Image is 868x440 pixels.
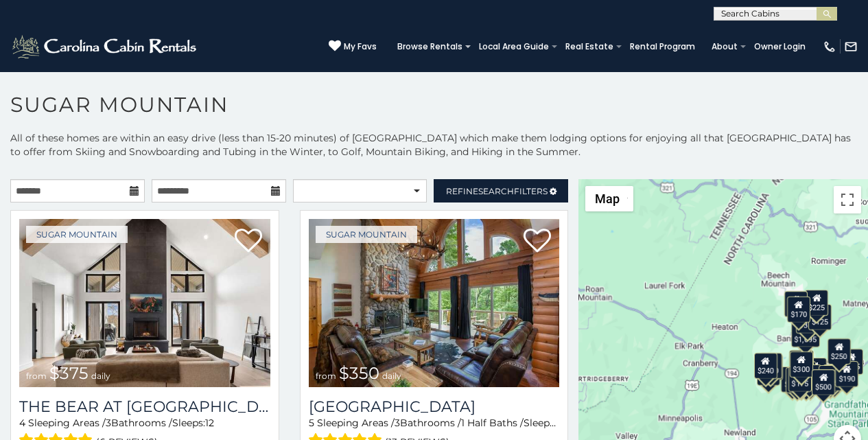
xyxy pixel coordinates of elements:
span: 3 [106,417,111,429]
button: Toggle fullscreen view [834,186,861,213]
span: 5 [309,417,314,429]
span: 12 [556,417,565,429]
div: $155 [840,349,863,375]
h3: The Bear At Sugar Mountain [19,397,270,416]
img: mail-regular-white.png [844,40,858,54]
img: Grouse Moor Lodge [309,219,560,387]
a: [GEOGRAPHIC_DATA] [309,397,560,416]
img: The Bear At Sugar Mountain [19,219,270,387]
img: phone-regular-white.png [823,40,836,54]
div: $1,095 [791,321,820,347]
div: $190 [835,361,858,387]
div: $125 [808,304,832,330]
div: $175 [788,366,812,392]
span: daily [91,371,110,381]
div: $500 [812,369,835,395]
div: $250 [828,338,851,364]
a: Sugar Mountain [26,226,128,243]
div: $300 [790,351,813,378]
span: My Favs [344,40,377,53]
span: 12 [205,417,214,429]
div: $225 [805,290,828,316]
span: 3 [395,417,400,429]
span: from [316,371,336,381]
span: Refine Filters [446,186,548,196]
div: $155 [786,367,809,393]
h3: Grouse Moor Lodge [309,397,560,416]
span: Search [478,186,514,196]
span: Map [595,192,620,206]
span: from [26,371,47,381]
a: RefineSearchFilters [434,179,568,202]
div: $240 [784,291,808,317]
a: Browse Rentals [390,37,469,56]
span: 4 [19,417,25,429]
a: Grouse Moor Lodge from $350 daily [309,219,560,387]
span: daily [382,371,401,381]
img: White-1-2.png [10,33,200,60]
a: Rental Program [623,37,702,56]
a: The Bear At Sugar Mountain from $375 daily [19,219,270,387]
div: $240 [754,353,777,379]
a: Add to favorites [524,227,551,256]
a: My Favs [329,40,377,54]
span: $350 [339,363,379,383]
div: $190 [789,350,812,376]
button: Change map style [585,186,633,211]
span: $375 [49,363,89,383]
span: 1 Half Baths / [461,417,524,429]
div: $200 [804,358,827,384]
a: Sugar Mountain [316,226,417,243]
a: Owner Login [747,37,812,56]
a: About [705,37,744,56]
a: Real Estate [559,37,620,56]
a: The Bear At [GEOGRAPHIC_DATA] [19,397,270,416]
a: Local Area Guide [472,37,556,56]
a: Add to favorites [235,227,262,256]
div: $170 [787,297,810,323]
div: $195 [819,365,842,391]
